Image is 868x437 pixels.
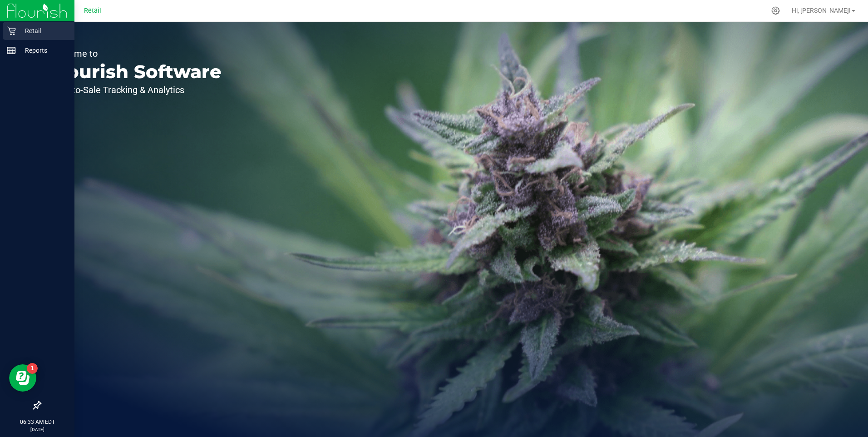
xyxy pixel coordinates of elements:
iframe: Resource center unread badge [27,363,38,374]
p: [DATE] [4,426,70,433]
p: Flourish Software [49,63,222,81]
iframe: Resource center [9,364,36,392]
div: Manage settings [770,6,781,15]
p: Retail [16,25,70,36]
inline-svg: Reports [7,46,16,55]
p: 06:33 AM EDT [4,418,70,426]
span: Retail [84,7,101,15]
p: Welcome to [49,49,222,58]
p: Reports [16,45,70,56]
inline-svg: Retail [7,26,16,35]
span: Hi, [PERSON_NAME]! [792,7,851,14]
p: Seed-to-Sale Tracking & Analytics [49,85,222,94]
